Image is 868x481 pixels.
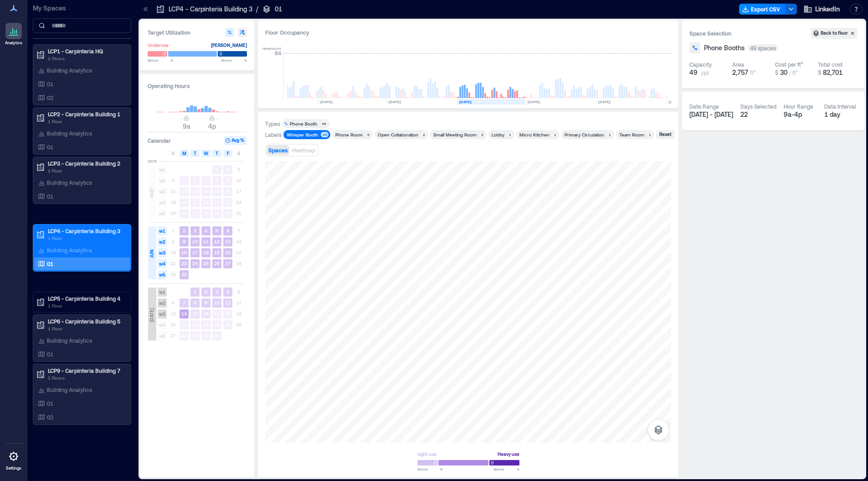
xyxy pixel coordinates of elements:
p: LCP5 - Carpinteria Building 4 [48,295,124,302]
div: Small Meeting Room [433,131,477,138]
div: 1 [507,132,513,137]
h3: Target Utilization [148,28,247,37]
text: 6 [194,178,196,183]
text: 21 [203,199,209,205]
p: 1 Floor [48,302,124,309]
text: 30 [225,210,231,216]
span: w4 [158,198,167,207]
p: 01 [47,260,53,267]
text: 2 [226,167,229,172]
text: 30 [203,333,209,338]
text: 19 [181,199,187,205]
div: 2 [479,132,485,137]
div: Light use [417,450,437,459]
p: / [256,5,258,14]
div: Capacity [689,61,712,68]
div: 1 [607,132,612,137]
p: 1 Floor [48,235,124,242]
span: LinkedIn [815,5,840,14]
text: [DATE] [598,99,611,104]
span: F [227,150,229,157]
span: w1 [158,165,167,174]
div: 1 day [824,110,858,119]
span: 49 [689,68,698,77]
div: Data Interval [824,103,856,110]
div: Lobby [492,131,504,138]
p: Building Analytics [47,386,92,393]
text: 16 [203,311,209,316]
div: 49 [321,132,329,137]
div: Open Collaboration [378,131,418,138]
text: 14 [203,188,209,194]
text: 20 [192,199,198,205]
text: 9 [226,178,229,183]
div: 9a - 4p [784,110,817,119]
text: 8 [194,300,196,305]
text: 1 [216,167,218,172]
div: 5 [365,132,371,137]
text: [DATE] [459,99,472,104]
div: 49 [320,121,328,126]
text: 30 [181,272,187,277]
span: w3 [158,187,167,196]
p: 02 [47,413,53,421]
span: w1 [158,288,167,297]
p: Building Analytics [47,246,92,254]
text: 24 [192,261,198,266]
text: 10 [214,300,220,305]
div: 1 [647,132,652,137]
span: / ft² [789,69,798,76]
button: Reset [656,130,675,139]
span: 82,701 [823,68,842,76]
h3: Calendar [148,136,171,145]
text: 9 [205,300,207,305]
p: 2 Floors [48,55,124,62]
button: Avg % [224,136,247,145]
span: T [194,150,196,157]
div: Underuse [148,41,169,50]
div: [PERSON_NAME] [211,41,247,50]
span: w5 [158,331,167,340]
text: 2 [183,228,185,233]
span: w1 [158,226,167,235]
p: LCP9 - Carpinteria Building 7 [48,367,124,374]
text: 7 [183,300,185,305]
span: S [237,150,240,157]
text: [DATE] [528,99,540,104]
span: w4 [158,320,167,329]
text: 28 [203,210,209,216]
text: 19 [214,250,220,255]
text: 23 [181,261,187,266]
span: S [172,150,175,157]
text: 28 [181,333,187,338]
span: w3 [158,248,167,257]
button: Heatmap [290,145,317,155]
text: 10 [192,239,198,244]
button: Export CSV [739,4,786,15]
text: 17 [192,250,198,255]
text: 5 [216,228,218,233]
p: Building Analytics [47,337,92,344]
p: Building Analytics [47,130,92,137]
span: 4p [208,122,216,130]
text: 23 [203,322,209,327]
text: 13 [192,188,198,194]
p: 1 Floor [48,118,124,125]
div: Heavy use [498,450,519,459]
p: LCP6 - Carpinteria Building 5 [48,318,124,325]
text: 24 [214,322,220,327]
h3: Space Selection [689,29,811,38]
p: 2 Floors [48,374,124,382]
p: LCP4 - Carpinteria Building 3 [169,5,252,14]
text: 15 [192,311,198,316]
p: 1 Floor [48,167,124,174]
span: T [216,150,218,157]
span: w4 [158,259,167,268]
span: w2 [158,298,167,308]
p: LCP3 - Carpinteria Building 2 [48,160,124,167]
span: W [204,150,208,157]
p: 01 [47,80,53,88]
text: 12 [181,188,187,194]
p: My Spaces [33,4,131,13]
span: [DATE] [148,308,155,322]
